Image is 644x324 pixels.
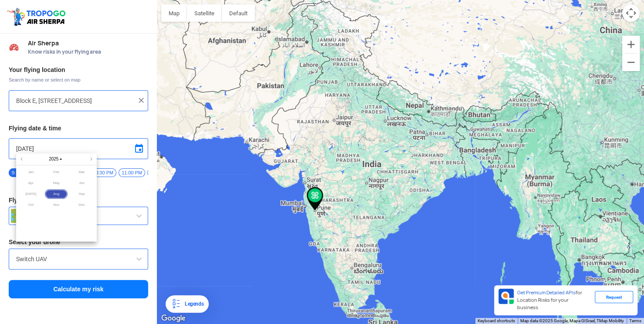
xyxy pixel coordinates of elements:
[70,178,93,188] span: Jun
[45,167,68,177] span: Feb
[18,178,44,189] td: April 2025
[45,200,68,210] span: Nov
[70,200,93,210] span: Dec
[20,178,42,188] span: Apr
[70,189,93,199] span: Sep
[47,156,66,162] button: Change to month view
[20,200,42,210] span: Oct
[20,189,42,199] span: [DATE]
[18,156,25,163] button: Previous year
[47,156,66,162] span: 2025
[20,167,42,177] span: Jan
[69,178,94,189] td: June 2025
[70,167,93,177] span: Mar
[18,167,44,178] td: January 2025
[44,178,69,189] td: May 2025
[88,156,95,163] button: Next year
[44,167,69,178] td: February 2025
[45,189,68,199] span: Aug
[69,189,94,200] td: September 2025
[18,200,44,211] td: October 2025
[45,178,68,188] span: May
[44,200,69,211] td: November 2025
[69,167,94,178] td: March 2025
[18,189,44,200] td: July 2025
[69,200,94,211] td: December 2025
[44,189,69,200] td: August 2025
